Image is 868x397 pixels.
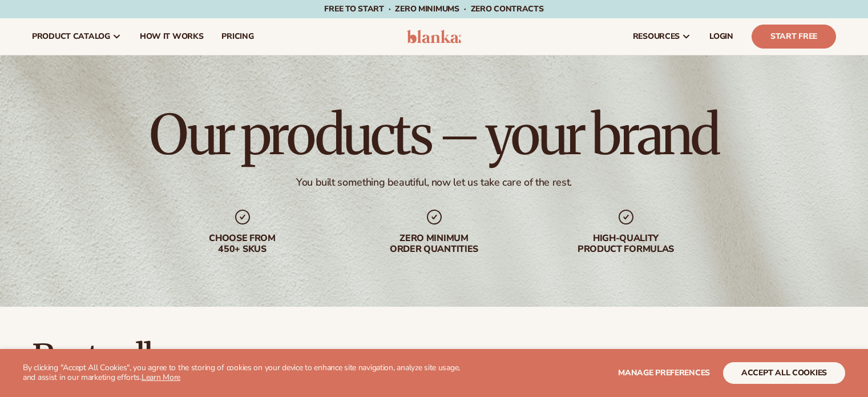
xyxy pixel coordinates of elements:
button: Manage preferences [618,362,710,384]
span: resources [633,32,680,41]
h1: Our products – your brand [150,107,718,162]
p: By clicking "Accept All Cookies", you agree to the storing of cookies on your device to enhance s... [23,363,473,383]
a: resources [624,18,700,55]
span: Free to start · ZERO minimums · ZERO contracts [324,3,543,14]
span: LOGIN [709,32,733,41]
a: LOGIN [700,18,742,55]
div: Choose from 450+ Skus [169,233,316,255]
div: High-quality product formulas [553,233,699,255]
a: product catalog [23,18,131,55]
span: How It Works [140,32,204,41]
a: Start Free [752,25,836,49]
span: pricing [221,32,253,41]
span: product catalog [32,32,110,41]
a: pricing [212,18,263,55]
span: Manage preferences [618,367,710,378]
button: accept all cookies [723,362,845,384]
div: Zero minimum order quantities [361,233,507,255]
a: Learn More [142,372,180,383]
img: logo [407,30,461,43]
div: You built something beautiful, now let us take care of the rest. [296,176,572,189]
h2: Best sellers [32,339,337,377]
a: How It Works [131,18,213,55]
